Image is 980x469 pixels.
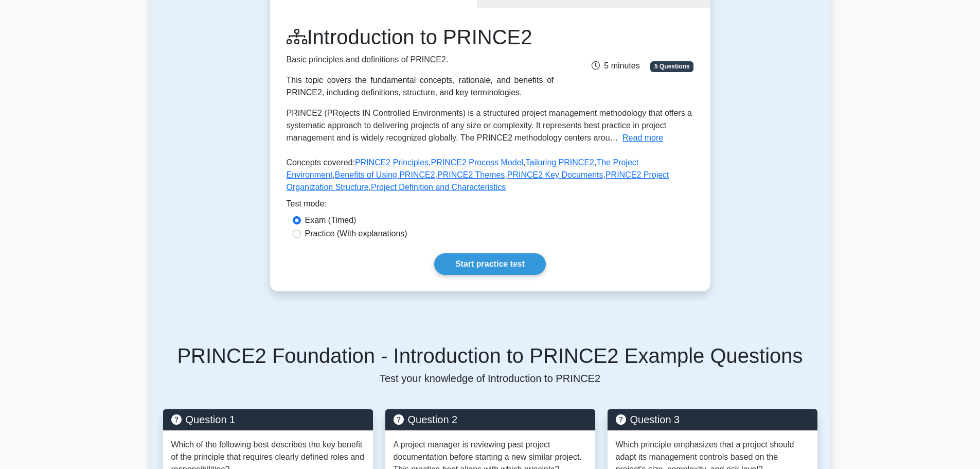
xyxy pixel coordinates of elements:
h1: Introduction to PRINCE2 [287,25,554,49]
p: Concepts covered: , , , , , , , , [287,157,694,198]
a: The Project Environment [287,158,639,179]
button: Read more [622,132,663,144]
h5: PRINCE2 Foundation - Introduction to PRINCE2 Example Questions [163,343,817,368]
h5: Question 3 [616,413,809,426]
a: PRINCE2 Key Documents [507,170,603,179]
p: Test your knowledge of Introduction to PRINCE2 [163,372,817,385]
label: Practice (With explanations) [305,228,407,240]
h5: Question 2 [394,413,587,426]
h5: Question 1 [171,413,365,426]
a: Tailoring PRINCE2 [526,158,594,167]
a: PRINCE2 Process Model [431,158,524,167]
a: Start practice test [434,253,546,275]
a: Project Definition and Characteristics [371,183,506,192]
p: Basic principles and definitions of PRINCE2. [287,54,554,66]
label: Exam (Timed) [305,214,357,227]
a: PRINCE2 Themes [437,170,505,179]
span: 5 Questions [650,61,693,72]
span: 5 minutes [592,61,639,70]
a: PRINCE2 Principles [355,158,429,167]
div: Test mode: [287,198,694,214]
a: Benefits of Using PRINCE2 [335,170,435,179]
span: PRINCE2 (PRojects IN Controlled Environments) is a structured project management methodology that... [287,109,692,142]
div: This topic covers the fundamental concepts, rationale, and benefits of PRINCE2, including definit... [287,74,554,99]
